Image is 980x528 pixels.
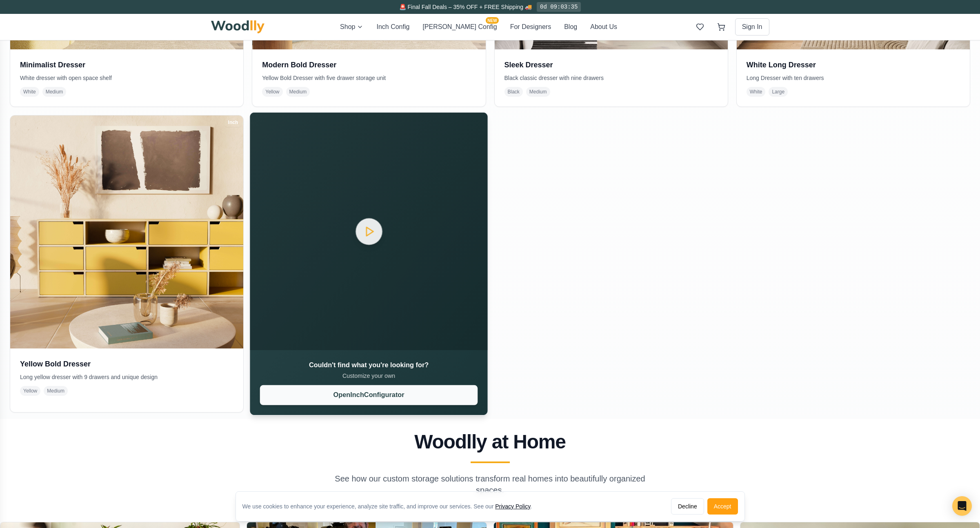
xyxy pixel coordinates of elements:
button: OpenInchConfigurator [260,385,478,405]
button: Decline [671,498,704,515]
p: Black classic dresser with nine drawers [504,74,718,82]
h3: Minimalist Dresser [20,59,233,71]
a: Privacy Policy [495,503,530,510]
button: Sign In [735,18,769,35]
button: [PERSON_NAME] ConfigNEW [422,22,497,32]
h3: Modern Bold Dresser [262,59,476,71]
p: Yellow Bold Dresser with five drawer storage unit [262,74,476,82]
h3: Yellow Bold Dresser [20,358,233,370]
h2: Woodlly at Home [214,432,766,452]
img: Yellow Bold Dresser [10,115,243,348]
span: Medium [42,87,67,97]
p: Long Dresser with ten drawers [747,74,960,82]
button: Accept [707,498,738,515]
h3: Couldn't find what you're looking for? [260,360,478,370]
div: We use cookies to enhance your experience, analyze site traffic, and improve our services. See our . [242,502,539,510]
button: Blog [564,22,577,32]
span: Medium [44,386,68,396]
div: Inch [224,118,242,127]
h3: White Long Dresser [747,59,960,71]
span: 🚨 Final Fall Deals – 35% OFF + FREE Shipping 🚚 [399,4,532,10]
button: Shop [340,22,363,32]
p: White dresser with open space shelf [20,74,233,82]
p: Customize your own [260,372,478,380]
div: 0d 09:03:35 [537,2,581,12]
span: Medium [286,87,310,97]
button: About Us [590,22,617,32]
span: White [747,87,766,97]
img: Woodlly [211,20,265,33]
span: Large [769,87,788,97]
button: Inch Config [376,22,409,32]
span: White [20,87,39,97]
span: Medium [526,87,550,97]
span: Black [504,87,523,97]
p: Long yellow dresser with 9 drawers and unique design [20,373,233,381]
button: For Designers [510,22,551,32]
h3: Sleek Dresser [504,59,718,71]
span: Yellow [20,386,40,396]
div: Open Intercom Messenger [952,496,972,516]
p: See how our custom storage solutions transform real homes into beautifully organized spaces. [333,473,647,496]
span: NEW [486,17,498,24]
span: Yellow [262,87,282,97]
